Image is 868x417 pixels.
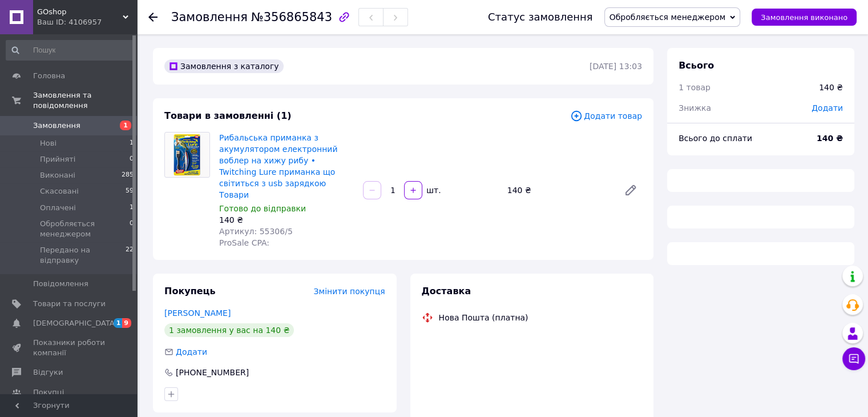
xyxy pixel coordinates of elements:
[488,11,593,23] div: Статус замовлення
[609,13,726,22] span: Обробляється менеджером
[148,11,158,23] div: Повернутися назад
[33,318,118,328] span: [DEMOGRAPHIC_DATA]
[219,227,293,236] span: Артикул: 55306/5
[436,312,531,323] div: Нова Пошта (платна)
[619,179,642,202] a: Редагувати
[679,103,711,113] span: Знижка
[679,83,710,92] span: 1 товар
[40,219,130,239] span: Обробляється менеджером
[40,186,79,197] span: Скасовані
[130,203,134,213] span: 1
[171,10,248,24] span: Замовлення
[819,82,843,93] div: 140 ₴
[812,103,843,113] span: Додати
[33,387,64,398] span: Покупці
[130,154,134,165] span: 0
[590,62,642,71] time: [DATE] 13:03
[176,347,207,356] span: Додати
[6,40,135,61] input: Пошук
[40,154,75,165] span: Прийняті
[33,90,137,111] span: Замовлення та повідомлення
[40,170,75,181] span: Виконані
[679,134,752,143] span: Всього до сплати
[130,138,134,149] span: 1
[761,13,847,22] span: Замовлення виконано
[175,367,250,378] div: [PHONE_NUMBER]
[165,133,209,177] img: Рибальська приманка з акумулятором електронний воблер на хижу рибу • Twitching Lure приманка що с...
[40,138,56,149] span: Нові
[33,121,80,131] span: Замовлення
[817,134,843,143] b: 140 ₴
[40,203,76,213] span: Оплачені
[37,17,137,27] div: Ваш ID: 4106957
[33,367,63,378] span: Відгуки
[122,318,131,328] span: 9
[219,204,306,213] span: Готово до відправки
[122,170,134,181] span: 285
[503,182,615,198] div: 140 ₴
[126,245,134,266] span: 22
[33,279,88,289] span: Повідомлення
[164,59,284,73] div: Замовлення з каталогу
[422,286,471,296] span: Доставка
[164,110,292,121] span: Товари в замовленні (1)
[120,121,131,130] span: 1
[33,299,106,309] span: Товари та послуги
[219,214,354,226] div: 140 ₴
[842,347,865,370] button: Чат з покупцем
[164,308,231,318] a: [PERSON_NAME]
[33,338,106,358] span: Показники роботи компанії
[33,71,65,81] span: Головна
[130,219,134,239] span: 0
[40,245,126,266] span: Передано на відправку
[126,186,134,197] span: 59
[251,10,332,24] span: №356865843
[219,238,269,247] span: ProSale CPA:
[679,60,714,71] span: Всього
[423,185,442,196] div: шт.
[37,7,123,17] span: GOshop
[570,110,642,122] span: Додати товар
[314,287,385,296] span: Змінити покупця
[114,318,123,328] span: 1
[752,9,857,26] button: Замовлення виконано
[219,133,337,199] a: Рибальська приманка з акумулятором електронний воблер на хижу рибу • Twitching Lure приманка що с...
[164,286,216,296] span: Покупець
[164,323,294,337] div: 1 замовлення у вас на 140 ₴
